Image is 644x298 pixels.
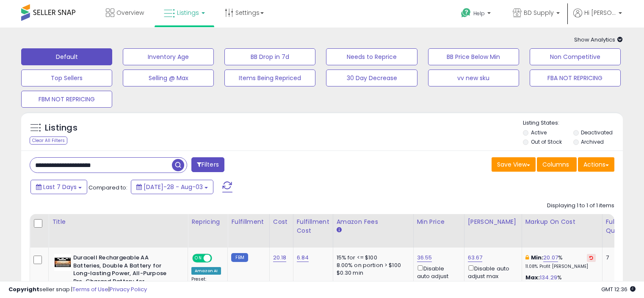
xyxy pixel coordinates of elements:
[52,217,184,226] div: Title
[297,253,309,262] a: 6.84
[581,138,604,145] label: Archived
[8,285,39,293] strong: Copyright
[468,264,515,280] div: Disable auto adjust max
[542,160,569,169] span: Columns
[273,217,290,226] div: Cost
[231,253,248,262] small: FBM
[224,70,315,86] button: Items Being Repriced
[88,184,127,192] span: Compared to:
[337,217,410,226] div: Amazon Fees
[191,217,224,226] div: Repricing
[337,262,407,269] div: 8.00% on portion > $100
[522,214,602,248] th: The percentage added to the cost of goods (COGS) that forms the calculator for Min & Max prices.
[537,157,577,172] button: Columns
[525,274,596,290] div: %
[417,253,432,262] a: 36.55
[337,226,342,234] small: Amazon Fees.
[461,8,471,18] i: Get Help
[417,264,458,288] div: Disable auto adjust min
[21,91,112,108] button: FBM NOT REPRICING
[21,70,112,86] button: Top Sellers
[123,48,214,65] button: Inventory Age
[525,254,596,270] div: %
[531,138,562,145] label: Out of Stock
[578,157,614,172] button: Actions
[454,1,499,28] a: Help
[8,286,147,294] div: seller snap | |
[543,253,558,262] a: 20.07
[116,8,144,17] span: Overview
[211,255,224,262] span: OFF
[547,202,614,210] div: Displaying 1 to 1 of 1 items
[492,157,536,172] button: Save View
[606,254,632,262] div: 7
[606,217,635,235] div: Fulfillable Quantity
[581,129,613,136] label: Deactivated
[21,48,112,65] button: Default
[417,217,461,226] div: Min Price
[54,254,71,271] img: 41-UjilrV3L._SL40_.jpg
[525,273,540,281] b: Max:
[540,273,557,282] a: 134.29
[573,8,622,28] a: Hi [PERSON_NAME]
[191,157,224,172] button: Filters
[428,70,519,86] button: vv new sku
[523,119,623,127] p: Listing States:
[177,8,199,17] span: Listings
[531,129,547,136] label: Active
[43,183,77,191] span: Last 7 Days
[601,285,636,293] span: 2025-08-11 12:36 GMT
[224,48,315,65] button: BB Drop in 7d
[473,10,485,17] span: Help
[191,276,221,295] div: Preset:
[326,70,417,86] button: 30 Day Decrease
[193,255,204,262] span: ON
[525,264,596,270] p: 11.08% Profit [PERSON_NAME]
[72,285,108,293] a: Terms of Use
[530,48,621,65] button: Non Competitive
[144,183,203,191] span: [DATE]-28 - Aug-03
[468,253,483,262] a: 63.67
[428,48,519,65] button: BB Price Below Min
[45,122,77,134] h5: Listings
[525,217,599,226] div: Markup on Cost
[530,70,621,86] button: FBA NOT REPRICING
[337,254,407,262] div: 15% for <= $100
[191,267,221,275] div: Amazon AI
[123,70,214,86] button: Selling @ Max
[468,217,518,226] div: [PERSON_NAME]
[574,36,623,44] span: Show Analytics
[297,217,329,235] div: Fulfillment Cost
[337,269,407,277] div: $0.30 min
[524,8,554,17] span: BD Supply
[30,180,87,194] button: Last 7 Days
[131,180,213,194] button: [DATE]-28 - Aug-03
[30,136,67,145] div: Clear All Filters
[110,285,147,293] a: Privacy Policy
[273,253,287,262] a: 20.18
[231,217,265,226] div: Fulfillment
[326,48,417,65] button: Needs to Reprice
[531,253,544,262] b: Min:
[584,8,616,17] span: Hi [PERSON_NAME]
